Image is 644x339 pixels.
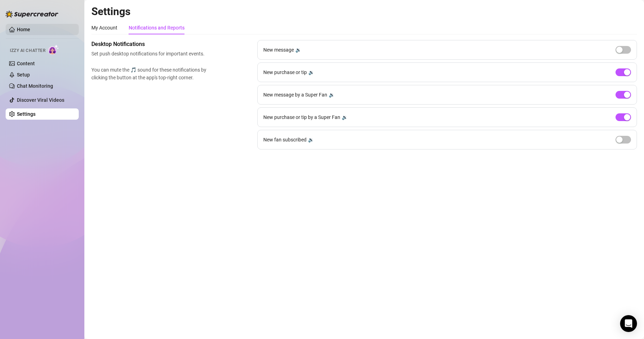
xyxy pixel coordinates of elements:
[17,72,30,78] a: Setup
[295,46,301,54] div: 🔉
[17,61,35,66] a: Content
[342,113,348,121] div: 🔉
[263,46,294,54] span: New message
[91,66,210,81] span: You can mute the 🎵 sound for these notifications by clicking the button at the app's top-right co...
[263,68,307,76] span: New purchase or tip
[620,315,637,332] div: Open Intercom Messenger
[17,111,36,117] a: Settings
[129,24,185,32] div: Notifications and Reports
[329,91,335,99] div: 🔉
[10,47,45,54] span: Izzy AI Chatter
[6,11,58,18] img: logo-BBDzfeDw.svg
[91,40,210,48] span: Desktop Notifications
[91,5,637,18] h2: Settings
[48,45,59,55] img: AI Chatter
[308,136,314,144] div: 🔉
[17,97,64,103] a: Discover Viral Videos
[263,91,327,99] span: New message by a Super Fan
[263,113,340,121] span: New purchase or tip by a Super Fan
[263,136,307,144] span: New fan subscribed
[91,50,210,58] span: Set push desktop notifications for important events.
[308,68,314,76] div: 🔉
[17,83,53,89] a: Chat Monitoring
[91,24,117,32] div: My Account
[17,27,30,32] a: Home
